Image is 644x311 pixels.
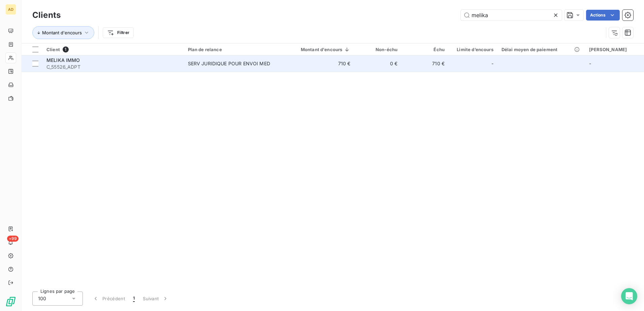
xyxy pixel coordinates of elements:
[46,57,80,63] span: MELIKA IMMO
[453,47,493,52] div: Limite d’encours
[401,56,449,72] td: 710 €
[586,10,620,21] button: Actions
[589,47,640,52] div: [PERSON_NAME]
[42,30,82,35] span: Montant d'encours
[188,60,270,67] div: SERV JURIDIQUE POUR ENVOI MED
[358,47,397,52] div: Non-échu
[7,236,19,242] span: +99
[88,291,129,306] button: Précédent
[103,27,134,38] button: Filtrer
[287,47,351,52] div: Montant d'encours
[32,26,94,39] button: Montant d'encours
[5,296,16,307] img: Logo LeanPay
[129,291,139,306] button: 1
[461,10,562,21] input: Rechercher
[502,47,581,52] div: Délai moyen de paiement
[406,47,445,52] div: Échu
[38,295,46,302] span: 100
[63,46,69,53] span: 1
[621,288,637,304] div: Open Intercom Messenger
[139,291,173,306] button: Suivant
[46,64,180,70] span: C_55526_ADPT
[589,61,591,66] span: -
[5,4,16,15] div: AD
[491,60,493,67] span: -
[283,56,355,72] td: 710 €
[32,9,61,21] h3: Clients
[354,56,401,72] td: 0 €
[188,47,279,52] div: Plan de relance
[133,295,135,302] span: 1
[46,47,60,52] span: Client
